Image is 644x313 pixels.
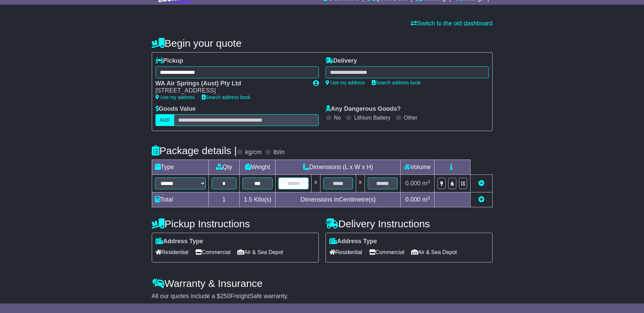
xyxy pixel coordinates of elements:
span: Residential [329,247,362,257]
td: x [356,175,365,192]
label: Delivery [326,57,357,65]
a: Add new item [478,196,484,203]
td: Dimensions in Centimetre(s) [276,192,401,207]
span: 0.000 [405,196,421,203]
label: Other [404,114,418,121]
h4: Delivery Instructions [326,218,493,229]
label: AUD [155,114,174,126]
sup: 3 [427,195,430,201]
label: Address Type [329,238,377,245]
label: Lithium Battery [354,114,390,121]
label: Any Dangerous Goods? [326,105,401,113]
td: Weight [240,160,276,175]
span: Commercial [369,247,404,257]
td: Type [152,160,208,175]
label: No [334,114,341,121]
sup: 3 [427,179,430,184]
span: m [422,196,430,203]
span: Air & Sea Depot [237,247,283,257]
h4: Begin your quote [152,38,493,49]
td: 1 [208,192,240,207]
label: Address Type [155,238,203,245]
span: 0.000 [405,180,421,187]
span: 1.5 [244,196,252,203]
span: Commercial [195,247,231,257]
a: Remove this item [478,180,484,187]
h4: Warranty & Insurance [152,278,493,289]
label: lb/in [273,149,284,156]
span: Air & Sea Depot [411,247,457,257]
h4: Package details | [152,145,237,156]
div: [STREET_ADDRESS] [155,87,306,95]
a: Use my address [326,80,365,85]
td: Volume [401,160,435,175]
a: Search address book [202,95,251,100]
span: m [422,180,430,187]
div: All our quotes include a $ FreightSafe warranty. [152,293,493,300]
span: 250 [220,293,231,299]
h4: Pickup Instructions [152,218,319,229]
td: Dimensions (L x W x H) [276,160,401,175]
td: Total [152,192,208,207]
a: Search address book [372,80,421,85]
a: Use my address [155,95,195,100]
label: Pickup [155,57,183,65]
div: WA Air Springs (Aust) Pty Ltd [155,80,306,87]
a: Switch to the old dashboard [411,20,492,27]
label: Goods Value [155,105,196,113]
td: Kilo(s) [240,192,276,207]
label: kg/cm [245,149,261,156]
span: Residential [155,247,188,257]
td: x [311,175,320,192]
td: Qty [208,160,240,175]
